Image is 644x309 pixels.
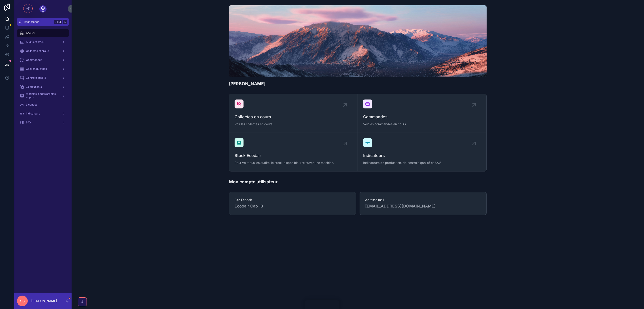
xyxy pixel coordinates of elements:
span: Stock Ecodair [235,152,352,159]
a: Collectes en coursVoir les collectes en cours [229,94,358,133]
a: Stock EcodairPour voir tous les audits, le stock disponible, retrouver une machine. [229,133,358,171]
a: Accueil [17,29,69,37]
span: Contrôle qualité [26,76,46,80]
a: CommandesVoir les commandes en cours [358,94,486,133]
a: Gestion du stock [17,65,69,73]
a: Composants [17,83,69,91]
span: Accueil [26,31,35,35]
span: Commandes [363,114,481,120]
p: [PERSON_NAME] [31,299,57,303]
span: Modèles, codes articles et prix [26,92,59,99]
span: Adresse mail [365,198,481,202]
span: Ctrl [54,20,62,24]
button: RechercherCtrlK [17,18,69,26]
span: Pour voir tous les audits, le stock disponible, retrouver une machine. [235,161,352,165]
span: Rechercher [24,20,52,24]
span: Audits et stock [26,40,44,44]
span: K [63,20,67,24]
span: Site Ecodair [235,198,350,202]
span: SS [20,298,25,304]
h1: [PERSON_NAME] [229,80,265,87]
div: scrollable content [14,26,72,132]
a: Modèles, codes articles et prix [17,92,69,100]
span: Commandes [26,58,42,62]
span: Ecodair Cap 18 [235,203,263,209]
span: Collectes et broke [26,49,49,53]
h1: Mon compte utilisateur [229,179,278,185]
a: Commandes [17,56,69,64]
a: Contrôle qualité [17,74,69,82]
a: Licences [17,101,69,109]
span: Voir les collectes en cours [235,122,352,126]
span: Indicateurs [363,152,481,159]
span: Indicateurs de production, de contrôle qualité et SAV [363,161,481,165]
a: Audits et stock [17,38,69,46]
span: Gestion du stock [26,67,47,71]
a: IndicateursIndicateurs de production, de contrôle qualité et SAV [358,133,486,171]
span: Voir les commandes en cours [363,122,481,126]
span: [EMAIL_ADDRESS][DOMAIN_NAME] [365,203,481,209]
span: Composants [26,85,42,89]
img: App logo [39,5,47,13]
a: SAV [17,119,69,127]
a: Collectes et broke [17,47,69,55]
span: Licences [26,103,37,106]
span: Indicateurs [26,112,40,115]
a: Indicateurs [17,110,69,118]
span: Collectes en cours [235,114,352,120]
span: SAV [26,121,31,124]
